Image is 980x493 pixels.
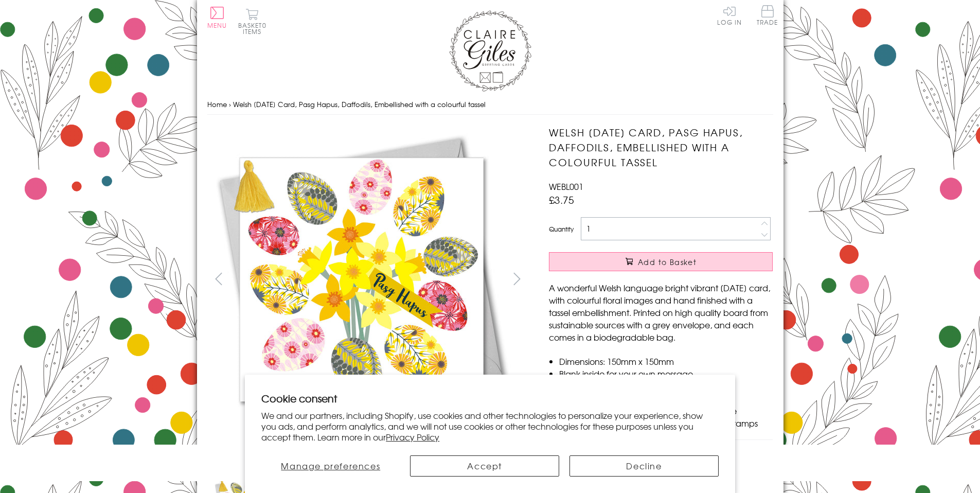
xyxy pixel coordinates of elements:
[233,99,486,109] span: Welsh [DATE] Card, Pasg Hapus, Daffodils, Embellished with a colourful tassel
[229,99,231,109] span: ›
[207,21,227,30] span: Menu
[238,8,266,34] button: Basket0 items
[410,455,559,477] button: Accept
[207,99,227,109] a: Home
[449,10,531,92] img: Claire Giles Greetings Cards
[549,252,773,271] button: Add to Basket
[559,367,773,380] li: Blank inside for your own message
[549,125,773,169] h1: Welsh [DATE] Card, Pasg Hapus, Daffodils, Embellished with a colourful tassel
[559,355,773,367] li: Dimensions: 150mm x 150mm
[243,21,266,36] span: 0 items
[261,455,400,477] button: Manage preferences
[207,94,773,115] nav: breadcrumbs
[549,224,574,234] label: Quantity
[281,460,380,472] span: Manage preferences
[505,267,528,290] button: next
[261,391,719,406] h2: Cookie consent
[638,257,697,267] span: Add to Basket
[757,5,778,25] span: Trade
[549,180,583,192] span: WEBL001
[549,281,773,343] p: A wonderful Welsh language bright vibrant [DATE] card, with colourful floral images and hand fini...
[717,5,742,25] a: Log In
[207,7,227,28] button: Menu
[549,192,574,207] span: £3.75
[207,267,230,290] button: prev
[569,455,719,477] button: Decline
[386,431,439,443] a: Privacy Policy
[528,125,837,434] img: Welsh Easter Card, Pasg Hapus, Daffodils, Embellished with a colourful tassel
[261,410,719,442] p: We and our partners, including Shopify, use cookies and other technologies to personalize your ex...
[757,5,778,27] a: Trade
[207,125,515,434] img: Welsh Easter Card, Pasg Hapus, Daffodils, Embellished with a colourful tassel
